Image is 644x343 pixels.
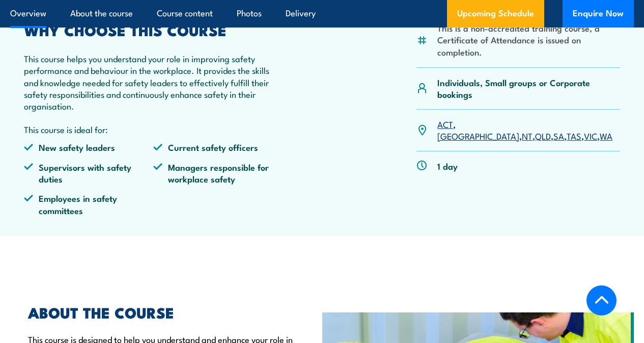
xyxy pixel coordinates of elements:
h2: ABOUT THE COURSE [28,305,307,319]
a: [GEOGRAPHIC_DATA] [437,129,519,142]
a: QLD [535,129,551,142]
p: This course is ideal for: [24,123,283,135]
li: This is a non-accredited training course, a Certificate of Attendance is issued on completion. [437,22,620,58]
li: New safety leaders [24,141,153,153]
p: , , , , , , , [437,118,620,142]
a: TAS [567,129,581,142]
a: WA [600,129,612,142]
h2: WHY CHOOSE THIS COURSE [24,23,283,36]
li: Supervisors with safety duties [24,161,153,185]
li: Managers responsible for workplace safety [153,161,283,185]
a: VIC [584,129,597,142]
li: Current safety officers [153,141,283,153]
li: Employees in safety committees [24,192,153,216]
p: This course helps you understand your role in improving safety performance and behaviour in the w... [24,52,283,112]
p: Individuals, Small groups or Corporate bookings [437,76,620,100]
p: 1 day [437,160,458,172]
a: SA [553,129,564,142]
a: ACT [437,118,453,130]
a: NT [522,129,533,142]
